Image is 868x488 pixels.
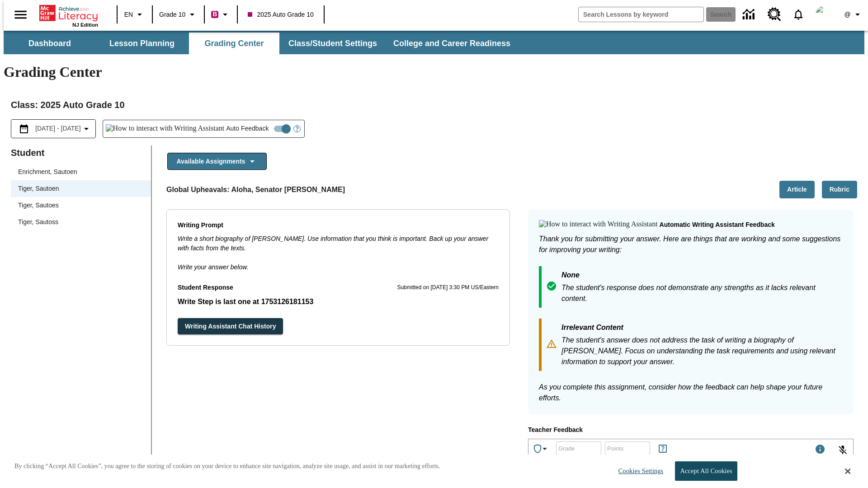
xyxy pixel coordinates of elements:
[39,4,98,22] a: Home
[281,33,384,54] button: Class/Student Settings
[397,283,499,292] p: Submitted on [DATE] 3:30 PM US/Eastern
[839,6,868,23] button: Profile/Settings
[178,296,499,307] p: Student Response
[178,253,499,272] p: Write your answer below.
[5,33,95,54] button: Dashboard
[189,33,279,54] button: Grading Center
[605,441,650,455] div: Points: Must be equal to or less than 25.
[815,444,826,456] div: Maximum 1000 characters Press Escape to exit toolbar and use left and right arrow keys to access ...
[248,10,313,19] span: 2025 Auto Grade 10
[675,461,737,481] button: Accept All Cookies
[72,22,98,28] span: NJ Edition
[18,217,144,227] span: Tiger, Sautoss
[18,167,144,177] span: Enrichment, Sautoen
[120,6,149,23] button: Language: EN, Select a language
[737,2,762,27] a: Data Center
[556,436,601,460] input: Grade: Letters, numbers, %, + and - are allowed.
[11,214,151,230] div: Tiger, Sautoss
[605,436,650,460] input: Points: Must be equal to or less than 25.
[159,10,185,19] span: Grade 10
[18,184,144,193] span: Tiger, Sautoen
[4,33,519,54] div: SubNavbar
[156,6,201,23] button: Grade: Grade 10, Select a grade
[81,123,92,134] svg: Collapse Date Range Filter
[11,180,151,197] div: Tiger, Sautoen
[844,10,850,19] span: @
[845,467,850,475] button: Close
[35,124,81,133] span: [DATE] - [DATE]
[14,462,440,471] p: By clicking “Accept All Cookies”, you agree to the storing of cookies on your device to enhance s...
[654,440,672,458] button: Rules for Earning Points and Achievements, Will open in new tab
[610,462,667,480] button: Cookies Settings
[539,234,843,255] p: Thank you for submitting your answer. Here are things that are working and some suggestions for i...
[178,221,499,230] p: Writing Prompt
[11,145,151,160] p: Student
[11,197,151,214] div: Tiger, Sautoes
[290,120,304,137] button: Open Help for Writing Assistant
[97,33,187,54] button: Lesson Planning
[208,6,234,23] button: Boost Class color is violet red. Change class color
[822,181,857,198] button: Rubric, Will open in new tab
[4,7,132,15] body: Type your response here.
[166,184,345,195] p: Global Upheavals: Aloha, Senator [PERSON_NAME]
[579,7,703,22] input: search field
[561,322,843,335] p: Irrelevant Content
[528,440,554,458] button: Achievements
[528,425,854,435] p: Teacher Feedback
[779,181,815,198] button: Article, Will open in new tab
[539,382,843,404] p: As you complete this assignment, consider how the feedback can help shape your future efforts.
[810,3,839,26] button: Select a new avatar
[106,124,225,133] img: How to interact with Writing Assistant
[18,201,144,210] span: Tiger, Sautoes
[7,1,34,28] button: Open side menu
[178,318,283,335] button: Writing Assistant Chat History
[39,3,98,28] div: Home
[832,439,854,461] button: Click to activate and allow voice recognition
[178,283,233,293] p: Student Response
[178,296,499,307] p: Write Step is last one at 1753126181153
[212,9,217,20] span: B
[11,98,857,112] h2: Class : 2025 Auto Grade 10
[167,153,267,170] button: Available Assignments
[561,335,843,367] p: The student's answer does not address the task of writing a biography of [PERSON_NAME]. Focus on ...
[539,220,658,229] img: How to interact with Writing Assistant
[660,220,775,230] p: Automatic writing assistant feedback
[561,270,843,282] p: None
[787,3,810,26] a: Notifications
[561,282,843,304] p: The student's response does not demonstrate any strengths as it lacks relevant content.
[124,10,133,19] span: EN
[386,33,518,54] button: College and Career Readiness
[11,164,151,180] div: Enrichment, Sautoen
[4,64,864,80] h1: Grading Center
[178,234,499,253] p: Write a short biography of [PERSON_NAME]. Use information that you think is important. Back up yo...
[4,31,864,54] div: SubNavbar
[762,2,787,27] a: Resource Center, Will open in new tab
[226,124,269,133] span: Auto Feedback
[15,123,92,134] button: Select the date range menu item
[816,5,834,23] img: Avatar
[556,441,601,455] div: Grade: Letters, numbers, %, + and - are allowed.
